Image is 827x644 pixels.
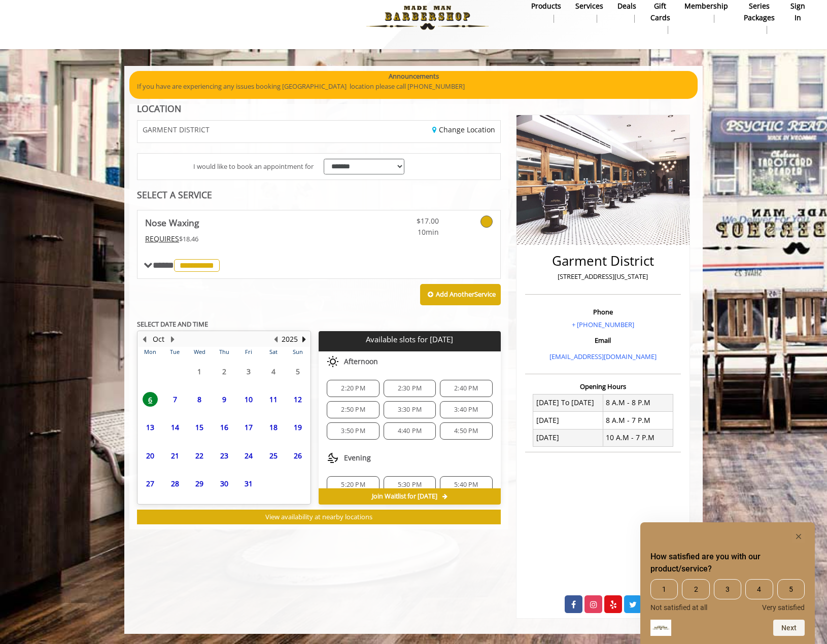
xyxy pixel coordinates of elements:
span: 6 [143,392,158,407]
b: Deals [617,1,636,12]
span: GARMENT DISTRICT [143,126,210,133]
span: 4:40 PM [398,427,422,435]
span: This service needs some Advance to be paid before we block your appointment [145,234,179,243]
span: Very satisfied [762,603,805,612]
td: 8 A.M - 7 P.M [603,412,673,429]
b: Announcements [389,71,439,82]
td: Select day19 [286,413,311,441]
h3: Opening Hours [525,383,681,390]
span: 12 [290,392,305,407]
div: 3:50 PM [327,422,379,440]
td: Select day20 [138,442,162,470]
td: Select day29 [187,470,212,497]
td: Select day7 [162,385,187,413]
span: Join Waitlist for [DATE] [372,492,437,500]
b: LOCATION [137,102,181,115]
span: Not satisfied at all [650,603,707,612]
td: Select day17 [236,413,261,441]
span: 5 [777,579,805,599]
span: 30 [217,476,232,491]
button: Previous Year [271,334,280,345]
th: Mon [138,347,162,357]
th: Tue [162,347,187,357]
td: Select day9 [212,385,236,413]
td: Select day24 [236,442,261,470]
b: products [531,1,561,12]
span: 5:20 PM [341,481,365,489]
span: 13 [143,420,158,435]
span: 2:30 PM [398,384,422,392]
h3: Phone [528,308,678,315]
button: Previous Month [140,334,148,345]
td: Select day13 [138,413,162,441]
div: 5:30 PM [384,476,436,493]
div: 2:50 PM [327,401,379,418]
td: Select day26 [286,442,311,470]
button: Hide survey [792,530,805,543]
span: 4:50 PM [454,427,478,435]
span: 26 [290,448,305,463]
b: gift cards [650,1,670,23]
td: Select day30 [212,470,236,497]
span: 20 [143,448,158,463]
span: $17.00 [379,216,439,227]
p: If you have are experiencing any issues booking [GEOGRAPHIC_DATA] location please call [PHONE_NUM... [137,81,690,92]
td: Select day8 [187,385,212,413]
span: 2:20 PM [341,384,365,392]
button: View availability at nearby locations [137,510,501,524]
td: Select day12 [286,385,311,413]
span: 3:40 PM [454,406,478,414]
span: 2:40 PM [454,384,478,392]
span: 9 [217,392,232,407]
td: Select day10 [236,385,261,413]
th: Fri [236,347,261,357]
span: 23 [217,448,232,463]
td: Select day21 [162,442,187,470]
span: 29 [192,476,207,491]
td: Select day16 [212,413,236,441]
td: Select day15 [187,413,212,441]
span: 21 [167,448,183,463]
td: Select day28 [162,470,187,497]
h2: Garment District [528,254,678,268]
span: 2:50 PM [341,406,365,414]
span: 31 [241,476,256,491]
span: 10 [241,392,256,407]
span: Evening [344,454,371,462]
th: Sat [261,347,285,357]
span: 14 [167,420,183,435]
span: 24 [241,448,256,463]
td: 8 A.M - 8 P.M [603,394,673,411]
button: 2025 [282,334,298,345]
span: 15 [192,420,207,435]
div: 2:20 PM [327,380,379,397]
img: evening slots [327,452,339,464]
div: 4:40 PM [384,422,436,440]
div: SELECT A SERVICE [137,190,501,200]
span: 17 [241,420,256,435]
span: 8 [192,392,207,407]
span: 7 [167,392,183,407]
span: 2 [682,579,709,599]
div: 4:50 PM [440,422,492,440]
button: Add AnotherService [420,284,501,305]
td: Select day31 [236,470,261,497]
b: Add Another Service [436,290,496,299]
div: How satisfied are you with our product/service? Select an option from 1 to 5, with 1 being Not sa... [650,530,805,636]
p: [STREET_ADDRESS][US_STATE] [528,271,678,282]
h2: How satisfied are you with our product/service? Select an option from 1 to 5, with 1 being Not sa... [650,551,805,575]
td: Select day27 [138,470,162,497]
img: afternoon slots [327,355,339,368]
a: + [PHONE_NUMBER] [572,320,634,329]
span: 18 [266,420,281,435]
button: Oct [153,334,164,345]
button: Next Year [300,334,308,345]
div: How satisfied are you with our product/service? Select an option from 1 to 5, with 1 being Not sa... [650,579,805,612]
div: 5:40 PM [440,476,492,493]
b: SELECT DATE AND TIME [137,319,208,329]
td: [DATE] To [DATE] [533,394,603,411]
a: [EMAIL_ADDRESS][DOMAIN_NAME] [549,352,657,361]
span: 5:40 PM [454,481,478,489]
span: 28 [167,476,183,491]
